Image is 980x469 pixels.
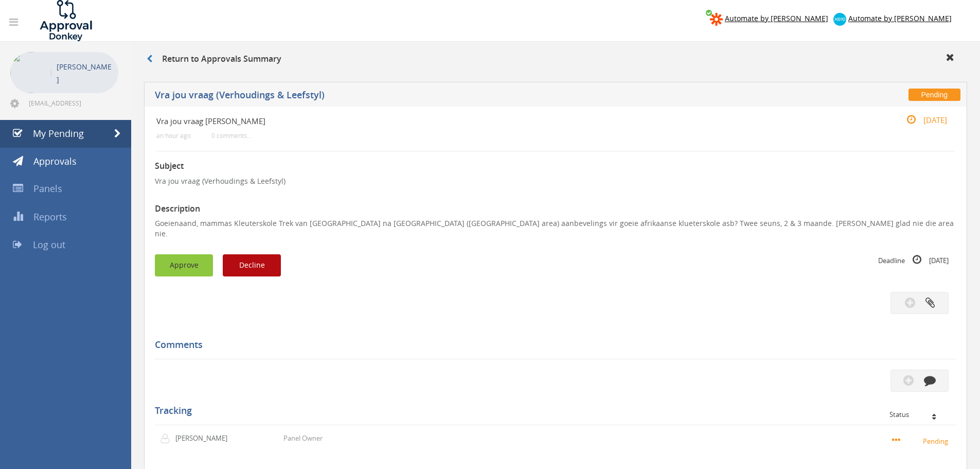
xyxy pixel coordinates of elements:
[710,13,723,26] img: zapier-logomark.png
[155,90,718,103] h5: Vra jou vraag (Verhoudings & Leefstyl)
[155,176,956,186] p: Vra jou vraag (Verhoudings & Leefstyl)
[175,433,235,443] p: [PERSON_NAME]
[892,435,951,446] small: Pending
[283,433,323,443] p: Panel Owner
[155,406,949,416] h5: Tracking
[33,127,84,140] span: My Pending
[160,433,175,444] img: user-icon.png
[33,155,77,167] span: Approvals
[908,89,960,101] span: Pending
[155,340,949,350] h5: Comments
[896,114,947,126] small: [DATE]
[33,238,65,251] span: Log out
[889,411,949,418] div: Status
[147,55,281,64] h3: Return to Approvals Summary
[878,254,949,266] small: Deadline [DATE]
[33,182,62,195] span: Panels
[211,132,252,140] small: 0 comments...
[155,162,956,171] h3: Subject
[223,254,281,276] button: Decline
[725,13,828,23] span: Automate by [PERSON_NAME]
[155,204,956,214] h3: Description
[33,211,67,223] span: Reports
[155,218,956,239] p: Goeienaand, mammas Kleuterskole Trek van [GEOGRAPHIC_DATA] na [GEOGRAPHIC_DATA] ([GEOGRAPHIC_DATA...
[57,60,113,86] p: [PERSON_NAME]
[156,117,822,126] h4: Vra jou vraag [PERSON_NAME]
[156,132,191,140] small: an hour ago
[29,99,116,107] span: [EMAIL_ADDRESS][DOMAIN_NAME]
[848,13,952,23] span: Automate by [PERSON_NAME]
[155,254,213,276] button: Approve
[833,13,846,26] img: xero-logo.png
